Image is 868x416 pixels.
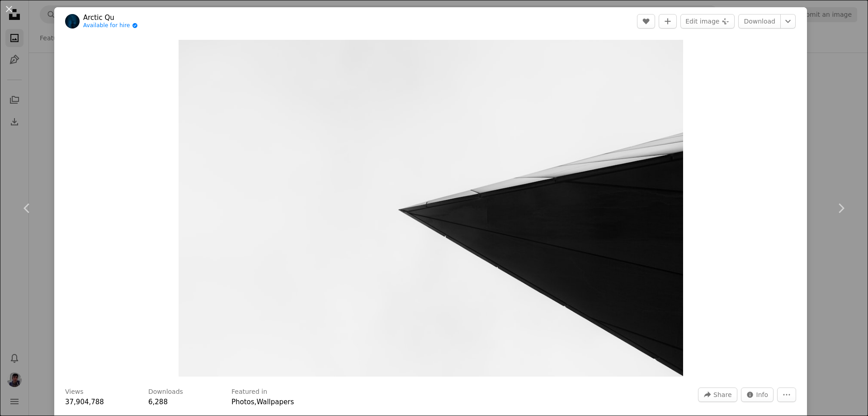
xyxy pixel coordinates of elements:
button: Zoom in on this image [179,40,683,377]
button: Share this image [698,387,737,402]
a: Arctic Qu [83,13,138,22]
a: Photos [231,398,255,406]
a: Download [738,14,781,29]
a: Available for hire [83,22,138,29]
button: Stats about this image [741,387,774,402]
a: Wallpapers [256,398,294,406]
img: black and white concrete building [179,40,683,377]
button: More Actions [777,387,796,402]
button: Edit image [680,14,735,29]
span: 37,904,788 [65,398,104,406]
h3: Views [65,387,84,397]
button: Like [637,14,655,29]
button: Add to Collection [659,14,677,29]
span: , [255,398,257,406]
h3: Downloads [148,387,183,397]
span: Share [713,388,731,402]
button: Choose download size [780,14,796,29]
img: Go to Arctic Qu's profile [65,14,80,29]
a: Next [814,165,868,252]
h3: Featured in [231,387,267,397]
span: 6,288 [148,398,168,406]
span: Info [756,388,769,402]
